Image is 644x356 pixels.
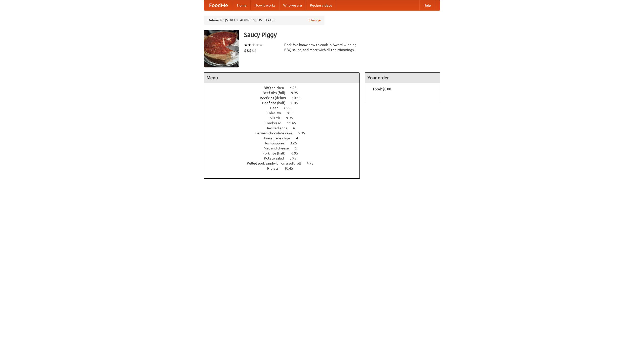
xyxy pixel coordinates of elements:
span: 10.45 [292,96,306,100]
span: 6.95 [291,151,303,155]
a: Pulled pork sandwich on a soft roll 4.95 [247,161,323,165]
a: German chocolate cake 5.95 [255,131,314,135]
a: Coleslaw 8.95 [267,111,303,115]
li: ★ [259,42,263,48]
span: Potato salad [264,156,289,160]
a: Hushpuppies 3.25 [264,141,306,145]
span: Hushpuppies [264,141,289,145]
span: Coleslaw [267,111,286,115]
span: 3.25 [290,141,302,145]
a: Riblets 10.45 [267,166,302,170]
div: Pork. We know how to cook it. Award-winning BBQ sauce, and meat with all the trimmings. [284,42,360,52]
a: Help [419,0,435,10]
span: 6 [295,146,302,150]
li: $ [247,48,249,53]
span: 9.95 [286,116,298,120]
img: angular.jpg [204,30,239,67]
span: Pulled pork sandwich on a soft roll [247,161,306,165]
span: Collards [267,116,285,120]
a: Mac and cheese 6 [264,146,306,150]
span: Housemade chips [262,136,295,140]
span: 11.45 [287,121,301,125]
h4: Your order [365,73,440,83]
h3: Saucy Piggy [244,30,440,40]
span: Devilled eggs [265,126,292,130]
a: Beef ribs (half) 6.45 [262,101,307,105]
span: 4 [296,136,303,140]
a: Housemade chips 4 [262,136,307,140]
li: $ [252,48,254,53]
span: 4.95 [290,86,302,90]
a: Beer 7.55 [270,106,300,110]
a: Collards 9.95 [267,116,302,120]
span: Beer [270,106,283,110]
a: Who we are [279,0,306,10]
span: 7.55 [284,106,295,110]
span: Riblets [267,166,284,170]
a: BBQ chicken 4.95 [264,86,306,90]
span: 5.95 [298,131,310,135]
li: $ [254,48,257,53]
span: 4 [293,126,300,130]
span: Beef ribs (full) [263,91,290,95]
span: Mac and cheese [264,146,294,150]
li: $ [244,48,247,53]
span: 3.95 [290,156,301,160]
span: Cornbread [265,121,286,125]
a: How it works [251,0,279,10]
span: Beef ribs (delux) [260,96,291,100]
a: Home [233,0,251,10]
a: Potato salad 3.95 [264,156,306,160]
li: ★ [248,42,252,48]
a: Cornbread 11.45 [265,121,305,125]
a: Devilled eggs 4 [265,126,304,130]
li: ★ [244,42,248,48]
span: 6.45 [291,101,303,105]
a: Recipe videos [306,0,336,10]
span: 4.95 [307,161,318,165]
b: Total: $0.00 [373,87,391,91]
li: ★ [252,42,255,48]
span: 10.45 [284,166,298,170]
a: Pork ribs (half) 6.95 [262,151,307,155]
a: Beef ribs (delux) 10.45 [260,96,310,100]
h4: Menu [204,73,359,83]
li: ★ [255,42,259,48]
a: FoodMe [204,0,233,10]
span: German chocolate cake [255,131,297,135]
span: Pork ribs (half) [262,151,291,155]
div: Deliver to: [STREET_ADDRESS][US_STATE] [204,16,325,25]
li: $ [249,48,252,53]
span: 8.95 [287,111,299,115]
span: 9.95 [291,91,303,95]
a: Beef ribs (full) 9.95 [263,91,307,95]
a: Change [309,18,321,23]
span: BBQ chicken [264,86,289,90]
span: Beef ribs (half) [262,101,291,105]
